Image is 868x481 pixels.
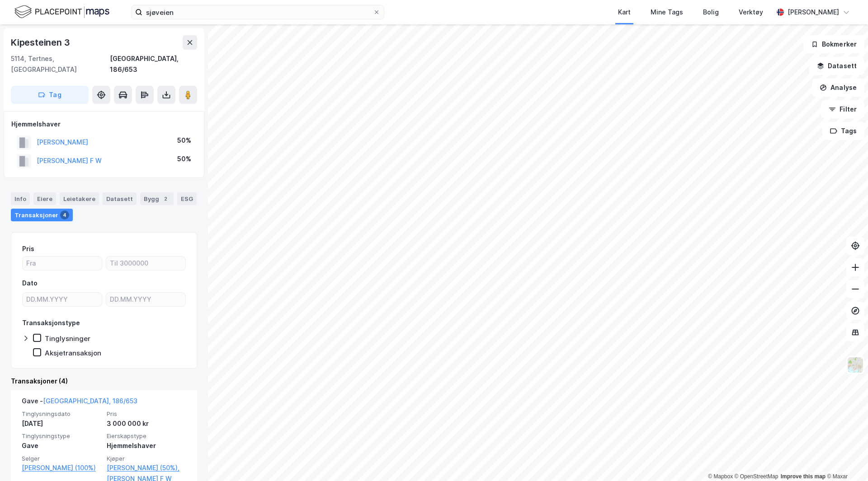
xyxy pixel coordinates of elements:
div: Hjemmelshaver [107,440,186,451]
div: Bygg [140,192,174,205]
div: [GEOGRAPHIC_DATA], 186/653 [110,53,197,75]
div: Datasett [103,192,137,205]
a: [PERSON_NAME] (100%) [22,462,101,473]
img: logo.f888ab2527a4732fd821a326f86c7f29.svg [14,4,109,20]
span: Selger [22,455,101,462]
div: 50% [177,154,191,164]
button: Filter [821,100,864,118]
span: Tinglysningstype [22,432,101,440]
div: Pris [22,243,34,254]
input: Til 3000000 [106,257,185,270]
div: Aksjetransaksjon [45,349,101,357]
div: Kipesteinen 3 [11,35,71,50]
div: Leietakere [60,192,99,205]
div: Kontrollprogram for chat [823,438,868,481]
a: Improve this map [781,473,826,480]
button: Analyse [812,79,864,97]
a: OpenStreetMap [735,473,778,480]
iframe: Chat Widget [823,438,868,481]
input: Søk på adresse, matrikkel, gårdeiere, leietakere eller personer [142,5,373,19]
button: Bokmerker [803,35,864,53]
a: [PERSON_NAME] (50%), [107,462,186,473]
a: [GEOGRAPHIC_DATA], 186/653 [43,397,137,405]
div: Transaksjonstype [22,318,80,328]
input: DD.MM.YYYY [106,293,185,306]
div: 3 000 000 kr [107,418,186,429]
div: Hjemmelshaver [11,119,197,130]
button: Tag [11,86,89,104]
div: Gave - [22,396,137,410]
span: Kjøper [107,455,186,462]
input: Fra [23,257,102,270]
div: 5114, Tertnes, [GEOGRAPHIC_DATA] [11,53,110,75]
div: Kart [618,7,631,18]
div: 50% [177,135,191,146]
div: Mine Tags [651,7,683,18]
span: Pris [107,410,186,418]
div: Info [11,192,30,205]
div: Bolig [703,7,719,18]
button: Datasett [809,57,864,75]
div: Transaksjoner [11,209,73,221]
div: Eiere [33,192,56,205]
span: Eierskapstype [107,432,186,440]
div: Transaksjoner (4) [11,376,197,387]
span: Tinglysningsdato [22,410,101,418]
img: Z [847,356,864,374]
div: Tinglysninger [45,334,90,343]
div: ESG [177,192,197,205]
div: [DATE] [22,418,101,429]
div: Verktøy [739,7,763,18]
div: Gave [22,440,101,451]
div: 4 [60,210,69,219]
a: Mapbox [708,473,733,480]
div: 2 [161,194,170,203]
div: [PERSON_NAME] [788,7,839,18]
button: Tags [822,122,864,140]
input: DD.MM.YYYY [23,293,102,306]
div: Dato [22,278,38,289]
